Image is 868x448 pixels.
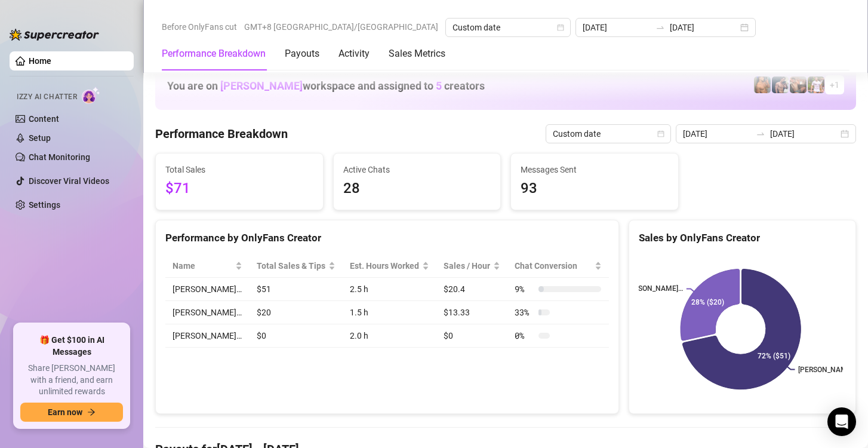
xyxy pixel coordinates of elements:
[790,76,807,93] img: Osvaldo
[521,177,669,200] span: 93
[389,47,445,61] div: Sales Metrics
[557,24,564,31] span: calendar
[285,47,319,61] div: Payouts
[250,278,343,301] td: $51
[20,363,123,398] span: Share [PERSON_NAME] with a friend, and earn unlimited rewards
[343,301,436,324] td: 1.5 h
[165,278,250,301] td: [PERSON_NAME]…
[250,254,343,278] th: Total Sales & Tips
[683,127,751,140] input: Start date
[772,76,789,93] img: Axel
[17,91,77,103] span: Izzy AI Chatter
[155,125,288,142] h4: Performance Breakdown
[165,177,313,200] span: $71
[343,324,436,348] td: 2.0 h
[343,177,491,200] span: 28
[436,278,507,301] td: $20.4
[553,125,664,143] span: Custom date
[20,335,123,358] span: 🎁 Get $100 in AI Messages
[444,259,491,272] span: Sales / Hour
[250,301,343,324] td: $20
[10,29,99,41] img: logo-BBDzfeDw.svg
[162,47,266,61] div: Performance Breakdown
[173,259,233,272] span: Name
[808,76,824,93] img: Hector
[167,79,485,93] h1: You are on workspace and assigned to creators
[521,163,669,176] span: Messages Sent
[257,259,326,272] span: Total Sales & Tips
[29,133,51,143] a: Setup
[436,324,507,348] td: $0
[165,301,250,324] td: [PERSON_NAME]…
[515,329,534,342] span: 0 %
[799,366,858,374] text: [PERSON_NAME]…
[20,403,123,422] button: Earn nowarrow-right
[250,324,343,348] td: $0
[436,79,442,92] span: 5
[756,129,765,139] span: to
[29,114,59,124] a: Content
[436,301,507,324] td: $13.33
[220,79,303,92] span: [PERSON_NAME]
[515,306,534,319] span: 33 %
[657,130,664,137] span: calendar
[756,129,765,139] span: swap-right
[162,18,237,36] span: Before OnlyFans cut
[165,324,250,348] td: [PERSON_NAME]…
[770,127,838,140] input: End date
[244,18,438,36] span: GMT+8 [GEOGRAPHIC_DATA]/[GEOGRAPHIC_DATA]
[670,21,738,34] input: End date
[82,87,100,104] img: AI Chatter
[754,76,771,93] img: JG
[436,254,507,278] th: Sales / Hour
[350,259,420,272] div: Est. Hours Worked
[343,278,436,301] td: 2.5 h
[165,254,250,278] th: Name
[515,283,534,296] span: 9 %
[639,230,846,246] div: Sales by OnlyFans Creator
[338,47,370,61] div: Activity
[343,163,491,176] span: Active Chats
[29,200,60,210] a: Settings
[515,259,592,272] span: Chat Conversion
[87,408,96,416] span: arrow-right
[655,23,665,32] span: swap-right
[655,23,665,32] span: to
[507,254,609,278] th: Chat Conversion
[29,56,51,66] a: Home
[29,176,109,186] a: Discover Viral Videos
[165,163,313,176] span: Total Sales
[583,21,651,34] input: Start date
[165,230,609,246] div: Performance by OnlyFans Creator
[48,407,82,417] span: Earn now
[623,285,683,293] text: [PERSON_NAME]…
[830,78,839,91] span: + 1
[29,152,90,162] a: Chat Monitoring
[827,407,856,436] div: Open Intercom Messenger
[453,19,564,36] span: Custom date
